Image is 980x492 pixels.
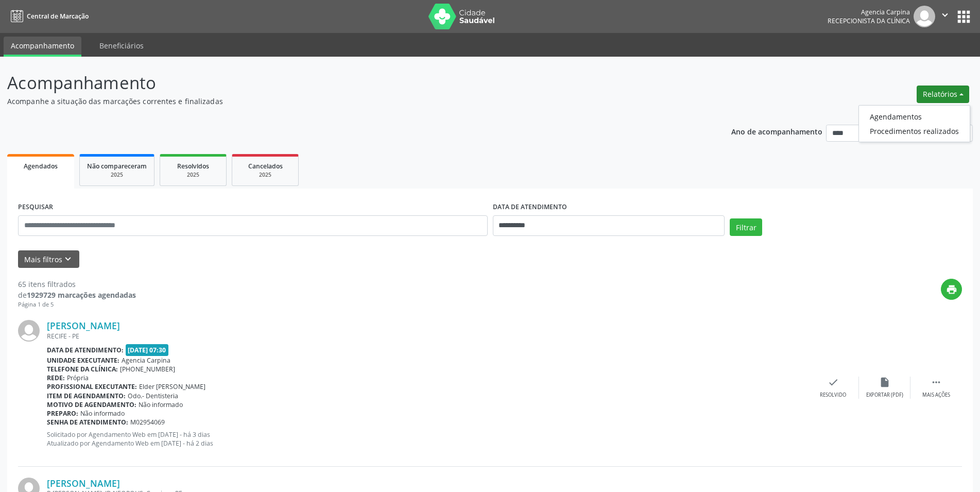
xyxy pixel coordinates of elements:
b: Motivo de agendamento: [47,400,136,409]
b: Preparo: [47,409,78,418]
button:  [935,6,955,27]
span: [PHONE_NUMBER] [120,365,175,374]
i: keyboard_arrow_down [62,253,74,265]
div: Mais ações [922,392,950,399]
img: img [18,320,40,342]
span: Agendados [24,162,58,171]
button: Filtrar [730,218,762,236]
div: de [18,290,136,300]
p: Ano de acompanhamento [731,125,822,138]
b: Data de atendimento: [47,346,124,354]
b: Item de agendamento: [47,392,126,400]
p: Solicitado por Agendamento Web em [DATE] - há 3 dias Atualizado por Agendamento Web em [DATE] - h... [47,430,807,448]
i:  [931,377,942,388]
div: Exportar (PDF) [866,392,903,399]
span: Agencia Carpina [122,356,170,365]
button: apps [955,8,973,26]
b: Senha de atendimento: [47,418,128,427]
span: Resolvidos [177,162,209,171]
div: 2025 [87,171,147,179]
span: Central de Marcação [27,12,89,21]
a: Agendamentos [859,109,970,124]
a: Beneficiários [92,37,151,55]
button: Mais filtroskeyboard_arrow_down [18,250,79,268]
span: M02954069 [130,418,165,427]
span: Própria [67,374,89,382]
div: Resolvido [820,392,846,399]
span: [DATE] 07:30 [126,344,169,356]
label: PESQUISAR [18,199,53,215]
b: Unidade executante: [47,356,119,365]
span: Cancelados [248,162,283,171]
div: 65 itens filtrados [18,279,136,290]
span: Não compareceram [87,162,147,171]
span: Odo.- Dentisteria [128,392,178,400]
a: [PERSON_NAME] [47,478,120,489]
a: Acompanhamento [4,37,81,57]
a: [PERSON_NAME] [47,320,120,331]
i: print [946,284,957,295]
i:  [939,9,951,21]
a: Central de Marcação [7,8,89,25]
i: check [828,377,839,388]
b: Profissional executante: [47,382,137,391]
button: Relatórios [917,86,969,103]
div: 2025 [167,171,219,179]
div: 2025 [239,171,291,179]
b: Rede: [47,374,65,382]
b: Telefone da clínica: [47,365,118,374]
span: Elder [PERSON_NAME] [139,382,205,391]
i: insert_drive_file [879,377,890,388]
a: Procedimentos realizados [859,124,970,138]
div: Página 1 de 5 [18,300,136,309]
label: DATA DE ATENDIMENTO [493,199,567,215]
img: img [914,6,935,27]
div: RECIFE - PE [47,332,807,341]
p: Acompanhamento [7,70,683,96]
strong: 1929729 marcações agendadas [27,290,136,300]
p: Acompanhe a situação das marcações correntes e finalizadas [7,96,683,107]
span: Não informado [80,409,125,418]
button: print [941,279,962,300]
span: Não informado [139,400,183,409]
span: Recepcionista da clínica [828,16,910,25]
ul: Relatórios [858,105,970,142]
div: Agencia Carpina [828,8,910,16]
